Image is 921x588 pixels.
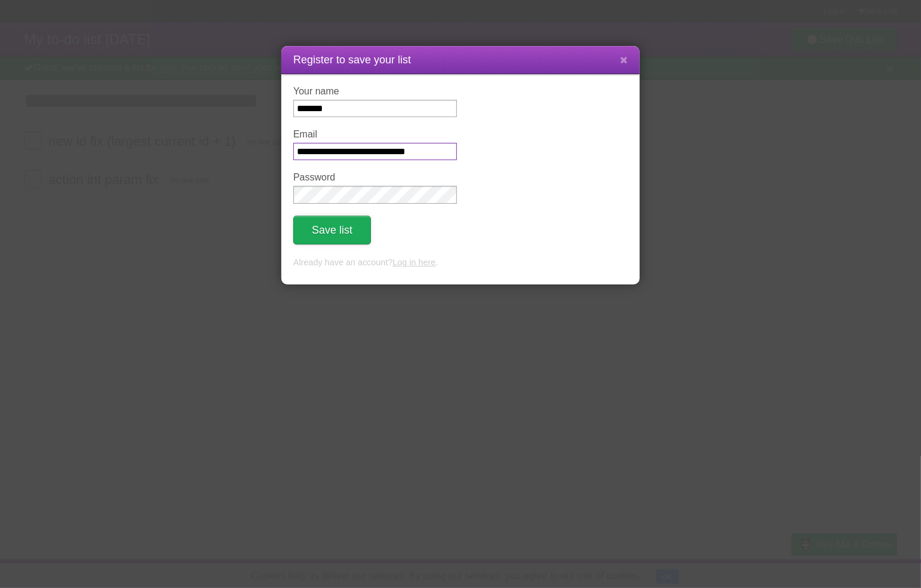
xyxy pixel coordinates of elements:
[293,52,628,68] h1: Register to save your list
[293,216,371,244] button: Save list
[293,86,457,97] label: Your name
[293,129,457,140] label: Email
[293,172,457,183] label: Password
[293,256,628,269] p: Already have an account? .
[392,258,435,267] a: Log in here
